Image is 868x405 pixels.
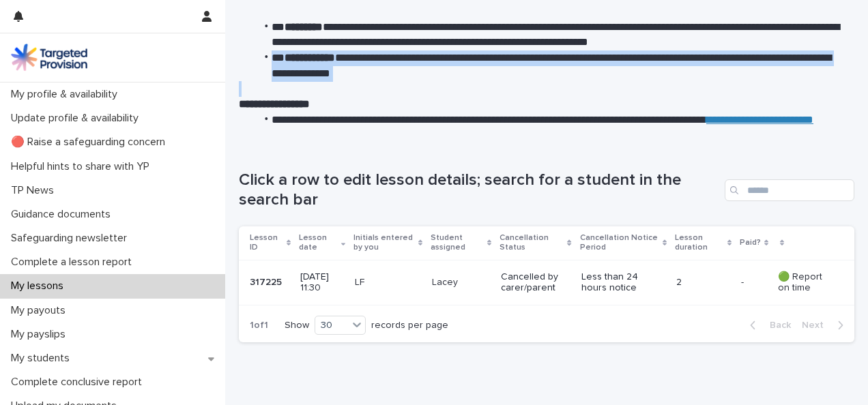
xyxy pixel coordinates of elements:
[5,232,138,245] p: Safeguarding newsletter
[239,170,719,210] h1: Click a row to edit lesson details; search for a student in the search bar
[5,256,143,269] p: Complete a lesson report
[5,208,121,221] p: Guidance documents
[581,271,657,295] p: Less than 24 hours notice
[5,304,76,317] p: My payouts
[299,230,338,256] p: Lesson date
[11,44,87,71] img: M5nRWzHhSzIhMunXDL62
[725,179,854,201] input: Search
[5,184,65,197] p: TP News
[5,160,160,173] p: Helpful hints to share with YP
[371,320,448,331] p: records per page
[5,376,153,389] p: Complete conclusive report
[5,328,76,341] p: My payslips
[580,230,659,256] p: Cancellation Notice Period
[432,277,490,288] p: Lacey
[285,320,309,331] p: Show
[675,230,723,256] p: Lesson duration
[5,112,149,125] p: Update profile & availability
[5,88,128,101] p: My profile & availability
[300,271,344,295] p: [DATE] 11:30
[796,319,854,331] button: Next
[500,230,564,256] p: Cancellation Status
[5,352,81,365] p: My students
[739,319,796,331] button: Back
[740,235,761,250] p: Paid?
[315,318,348,333] div: 30
[676,277,730,288] p: 2
[353,230,415,256] p: Initials entered by you
[431,230,484,256] p: Student assigned
[501,271,570,295] p: Cancelled by carer/parent
[250,230,283,256] p: Lesson ID
[5,280,74,292] p: My lessons
[762,320,791,330] span: Back
[802,320,832,330] span: Next
[250,274,285,288] p: 317225
[239,309,279,342] p: 1 of 1
[355,277,421,288] p: LF
[5,136,176,149] p: 🔴 Raise a safeguarding concern
[239,260,854,305] tr: 317225317225 [DATE] 11:30LFLaceyCancelled by carer/parentLess than 24 hours notice2-- 🟢 Report on...
[778,271,833,295] p: 🟢 Report on time
[741,274,747,288] p: -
